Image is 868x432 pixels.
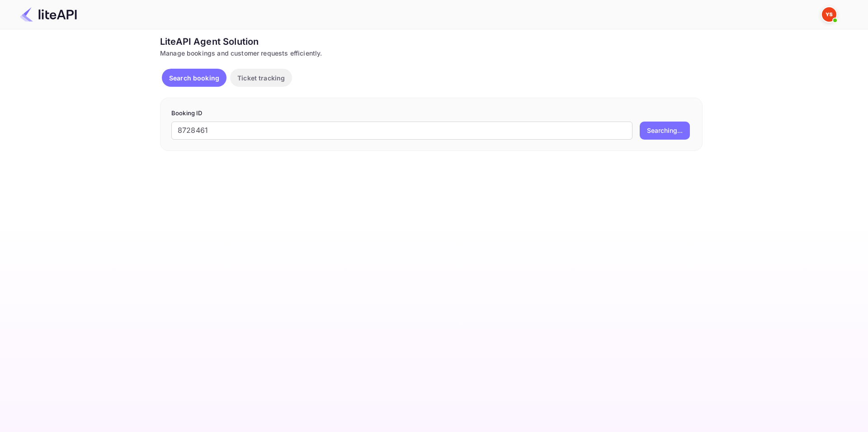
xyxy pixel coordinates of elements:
div: LiteAPI Agent Solution [160,35,703,48]
input: Enter Booking ID (e.g., 63782194) [171,122,632,140]
button: Searching... [640,122,690,140]
p: Ticket tracking [237,73,285,83]
div: Manage bookings and customer requests efficiently. [160,48,703,58]
p: Booking ID [171,109,691,118]
p: Search booking [169,73,219,83]
img: LiteAPI Logo [20,7,77,22]
img: Yandex Support [822,7,836,22]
